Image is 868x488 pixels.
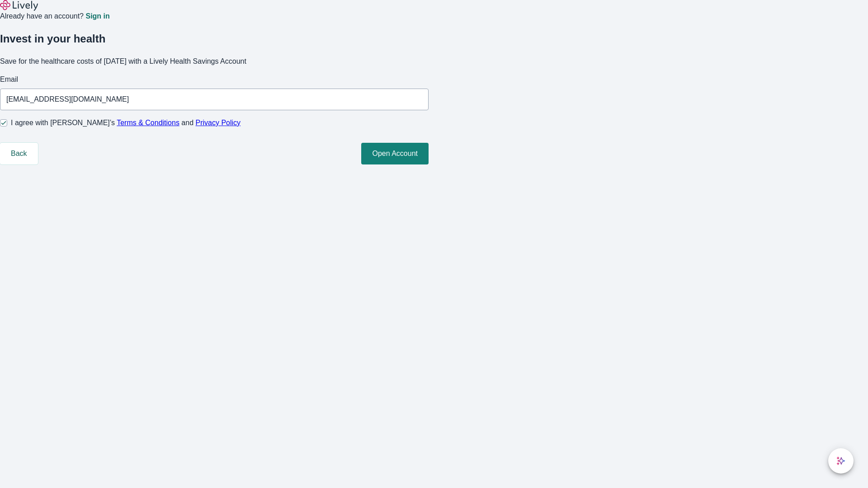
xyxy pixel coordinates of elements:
button: chat [828,448,854,474]
button: Open Account [361,143,429,164]
a: Privacy Policy [196,119,241,127]
a: Sign in [85,13,109,20]
svg: Lively AI Assistant [836,456,845,465]
a: Terms & Conditions [117,119,179,127]
span: I agree with [PERSON_NAME]’s and [11,117,241,128]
